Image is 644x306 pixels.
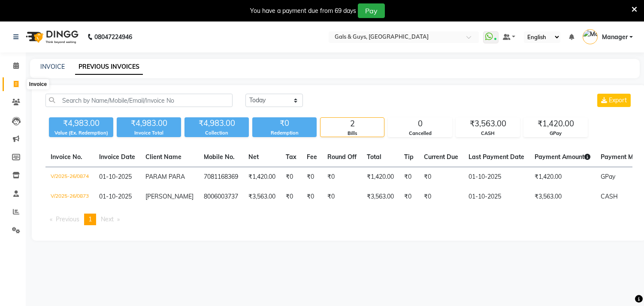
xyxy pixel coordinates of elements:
[184,129,249,137] div: Collection
[49,129,113,137] div: Value (Ex. Redemption)
[252,117,317,129] div: ₹0
[145,173,185,181] span: PARAM PARA
[99,153,135,161] span: Invoice Date
[40,63,65,70] a: INVOICE
[252,129,317,137] div: Redemption
[88,215,92,223] span: 1
[524,130,587,137] div: GPay
[524,118,587,130] div: ₹1,420.00
[27,79,49,89] div: Invoice
[320,118,384,130] div: 2
[243,167,281,187] td: ₹1,420.00
[388,130,452,137] div: Cancelled
[358,3,385,18] button: Pay
[184,117,249,129] div: ₹4,983.00
[101,215,114,223] span: Next
[583,29,598,44] img: Manager
[117,117,181,129] div: ₹4,983.00
[456,130,520,137] div: CASH
[99,173,132,181] span: 01-10-2025
[529,167,596,187] td: ₹1,420.00
[529,187,596,207] td: ₹3,563.00
[281,187,302,207] td: ₹0
[199,167,243,187] td: 7081168369
[250,6,356,15] div: You have a payment due from 69 days
[302,187,322,207] td: ₹0
[45,167,94,187] td: V/2025-26/0874
[75,59,143,75] a: PREVIOUS INVOICES
[535,153,590,161] span: Payment Amount
[145,153,181,161] span: Client Name
[419,187,463,207] td: ₹0
[199,187,243,207] td: 8006003737
[248,153,259,161] span: Net
[322,187,362,207] td: ₹0
[463,167,529,187] td: 01-10-2025
[281,167,302,187] td: ₹0
[56,215,79,223] span: Previous
[22,25,81,49] img: logo
[320,130,384,137] div: Bills
[327,153,357,161] span: Round Off
[145,193,194,200] span: [PERSON_NAME]
[399,167,419,187] td: ₹0
[419,167,463,187] td: ₹0
[367,153,381,161] span: Total
[99,193,132,200] span: 01-10-2025
[286,153,296,161] span: Tax
[404,153,414,161] span: Tip
[302,167,322,187] td: ₹0
[609,96,627,104] span: Export
[45,187,94,207] td: V/2025-26/0873
[45,214,632,225] nav: Pagination
[362,167,399,187] td: ₹1,420.00
[399,187,419,207] td: ₹0
[597,94,631,107] button: Export
[117,129,181,137] div: Invoice Total
[388,118,452,130] div: 0
[424,153,458,161] span: Current Due
[601,173,615,181] span: GPay
[243,187,281,207] td: ₹3,563.00
[463,187,529,207] td: 01-10-2025
[94,25,132,49] b: 08047224946
[307,153,317,161] span: Fee
[602,33,628,42] span: Manager
[322,167,362,187] td: ₹0
[49,117,113,129] div: ₹4,983.00
[362,187,399,207] td: ₹3,563.00
[601,193,618,200] span: CASH
[469,153,524,161] span: Last Payment Date
[456,118,520,130] div: ₹3,563.00
[204,153,235,161] span: Mobile No.
[51,153,82,161] span: Invoice No.
[45,94,233,107] input: Search by Name/Mobile/Email/Invoice No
